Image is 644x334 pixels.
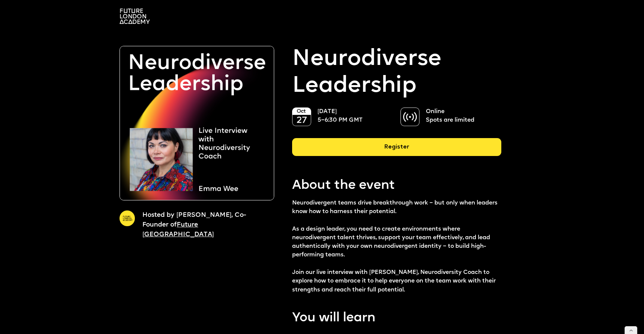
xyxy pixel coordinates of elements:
a: Future [GEOGRAPHIC_DATA] [142,222,214,238]
p: Neurodiverse Leadership [292,46,501,100]
p: Online Spots are limited [426,107,501,125]
img: A yellow circle with Future London Academy logo [120,210,135,226]
a: Register [292,138,501,162]
img: A logo saying in 3 lines: Future London Academy [120,9,150,24]
p: [DATE] 5–6:30 PM GMT [318,107,393,125]
p: Neurodivergent teams drive breakthrough work – but only when leaders know how to harness their po... [292,199,501,294]
p: You will learn [292,309,501,327]
p: Hosted by [PERSON_NAME], Co-Founder of [142,210,261,240]
div: Register [292,138,501,156]
p: About the event [292,177,501,195]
